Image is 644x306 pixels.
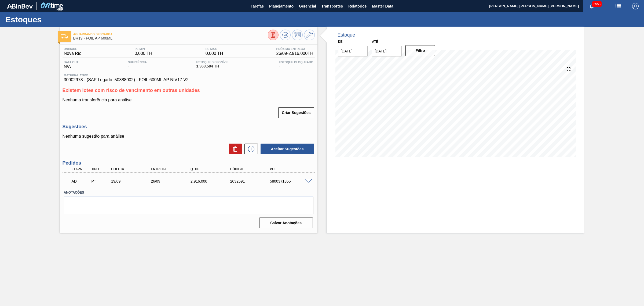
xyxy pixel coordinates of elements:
div: 2032591 [229,179,274,183]
img: Ícone [61,34,68,38]
span: 0,000 TH [135,51,152,56]
span: Nova Rio [64,51,82,56]
div: 19/09/2025 [110,179,155,183]
span: Estoque Bloqueado [279,61,313,64]
div: Entrega [149,167,195,171]
span: Transportes [321,3,343,9]
img: Logout [632,3,639,9]
div: PO [269,167,314,171]
input: dd/mm/yyyy [372,46,402,56]
img: TNhmsLtSVTkK8tSr43FrP2fwEKptu5GPRR3wAAAABJRU5ErkJggg== [7,4,33,9]
button: Visão Geral dos Estoques [268,30,279,40]
div: 26/09/2025 [149,179,195,183]
span: Existem lotes com risco de vencimento em outras unidades [63,88,200,93]
div: Aceitar Sugestões [258,143,315,155]
button: Criar Sugestões [278,107,314,118]
span: Master Data [372,3,393,9]
div: N/A [63,61,80,69]
span: PE MIN [135,47,152,51]
div: 5800371855 [269,179,314,183]
div: Aguardando Descarga [70,175,92,187]
div: Criar Sugestões [279,107,314,119]
span: 2553 [592,1,602,7]
span: Relatórios [348,3,367,9]
label: Até [372,40,378,44]
span: Gerencial [299,3,316,9]
img: userActions [615,3,621,9]
p: Nenhuma sugestão para análise [63,134,315,139]
label: Anotações [64,189,313,197]
span: Suficiência [128,61,147,64]
span: 26/09 - 2.916,000 TH [276,51,313,56]
span: 30002973 - (SAP Legado: 50388002) - FOIL 600ML AP NIV17 V2 [64,77,313,82]
span: BR19 - FOIL AP 600ML [73,36,268,40]
div: Etapa [70,167,92,171]
div: Tipo [90,167,111,171]
h3: Pedidos [63,160,315,166]
div: 2.916,000 [189,179,234,183]
span: Estoque Disponível [196,61,229,64]
span: 1.363,584 TH [196,64,229,68]
span: Planejamento [269,3,294,9]
h3: Sugestões [63,124,315,130]
div: Código [229,167,274,171]
p: AD [72,179,90,183]
button: Notificações [583,2,600,10]
div: Nova sugestão [242,144,258,154]
div: Estoque [338,32,355,38]
span: Aguardando Descarga [73,33,268,36]
button: Aceitar Sugestões [261,144,314,154]
div: Qtde [189,167,234,171]
button: Filtro [405,45,435,56]
button: Atualizar Gráfico [280,30,291,40]
div: Excluir Sugestões [226,144,242,154]
div: Coleta [110,167,155,171]
button: Programar Estoque [292,30,303,40]
span: Tarefas [251,3,264,9]
h1: Estoques [5,16,101,23]
span: Próxima Entrega [276,47,313,51]
div: Pedido de Transferência [90,179,111,183]
div: - [127,61,148,69]
button: Ir ao Master Data / Geral [304,30,315,40]
span: 0,000 TH [206,51,223,56]
span: Data out [64,61,79,64]
label: De [338,40,343,44]
div: - [277,61,314,69]
input: dd/mm/yyyy [338,46,368,56]
p: Nenhuma transferência para análise [63,98,315,102]
span: Material ativo [64,74,313,77]
span: PE MAX [206,47,223,51]
span: Unidade [64,47,82,51]
button: Salvar Anotações [259,218,313,228]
